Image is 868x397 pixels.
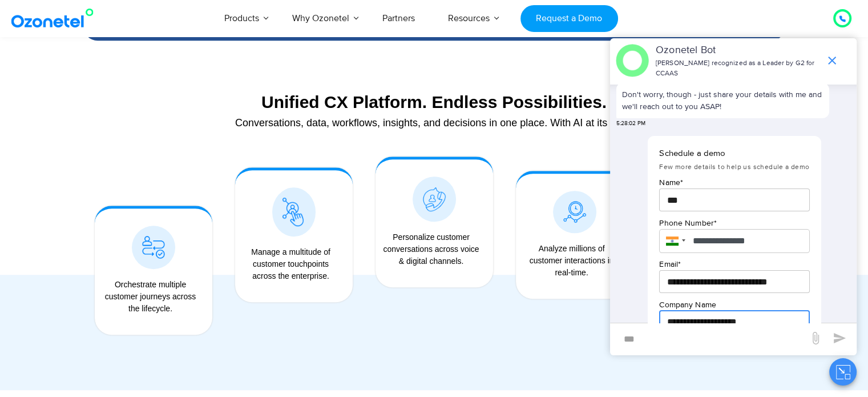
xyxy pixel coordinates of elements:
span: 5:28:02 PM [616,119,645,128]
p: Phone Number * [659,217,809,229]
p: Company Name [659,299,809,311]
div: Conversations, data, workflows, insights, and decisions in one place. With AI at its core! [89,118,780,128]
div: Manage a multitude of customer touchpoints across the enterprise. [241,246,341,282]
img: header [616,44,649,77]
span: end chat or minimize [821,49,843,72]
p: Email * [659,258,809,270]
div: India: + 91 [659,229,689,253]
span: Few more details to help us schedule a demo [659,163,809,171]
p: [PERSON_NAME] recognized as a Leader by G2 for CCAAS [656,58,819,79]
p: Schedule a demo [659,147,809,161]
button: Close chat [829,358,857,386]
a: Request a Demo [520,5,618,32]
div: Unified CX Platform. Endless Possibilities. [89,92,780,112]
div: Orchestrate multiple customer journeys across the lifecycle. [100,279,201,315]
p: Name * [659,177,809,189]
div: Analyze millions of customer interactions in real-time. [522,243,622,279]
div: new-msg-input [616,329,803,350]
p: Ozonetel Bot [656,43,819,58]
p: Don't worry, though - just share your details with me and we'll reach out to you ASAP! [622,89,823,113]
div: Personalize customer conversations across voice & digital channels. [381,231,482,267]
